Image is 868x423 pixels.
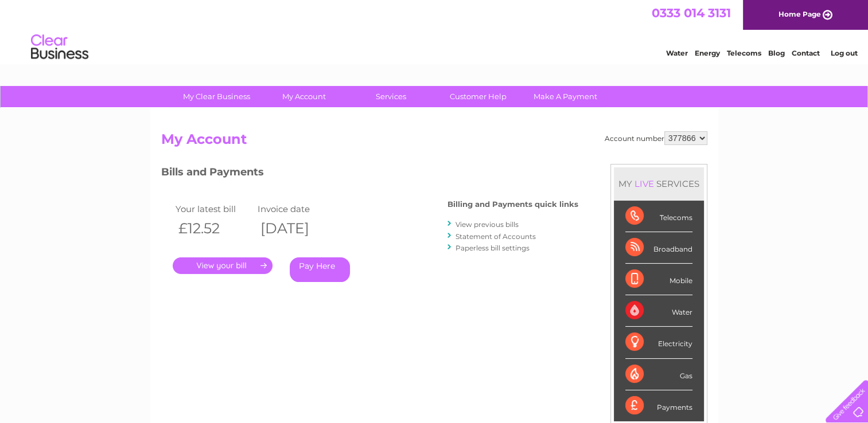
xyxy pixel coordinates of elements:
[169,86,264,107] a: My Clear Business
[792,49,820,57] a: Contact
[290,257,350,282] a: Pay Here
[666,49,688,57] a: Water
[164,6,706,56] div: Clear Business is a trading name of Verastar Limited (registered in [GEOGRAPHIC_DATA] No. 3667643...
[625,359,692,390] div: Gas
[161,164,578,184] h3: Bills and Payments
[830,49,857,57] a: Log out
[161,131,707,153] h2: My Account
[255,217,337,240] th: [DATE]
[605,131,707,145] div: Account number
[456,232,536,241] a: Statement of Accounts
[652,6,731,20] a: 0333 014 3131
[625,232,692,264] div: Broadband
[695,49,720,57] a: Energy
[344,86,438,107] a: Services
[256,86,351,107] a: My Account
[431,86,526,107] a: Customer Help
[625,390,692,421] div: Payments
[173,201,255,217] td: Your latest bill
[30,30,89,65] img: logo.png
[173,257,273,274] a: .
[625,327,692,358] div: Electricity
[625,295,692,327] div: Water
[768,49,785,57] a: Blog
[625,264,692,295] div: Mobile
[173,217,255,240] th: £12.52
[456,220,519,229] a: View previous bills
[447,200,578,209] h4: Billing and Payments quick links
[614,167,704,200] div: MY SERVICES
[518,86,613,107] a: Make A Payment
[255,201,337,217] td: Invoice date
[727,49,761,57] a: Telecoms
[625,201,692,232] div: Telecoms
[632,178,656,189] div: LIVE
[456,244,530,252] a: Paperless bill settings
